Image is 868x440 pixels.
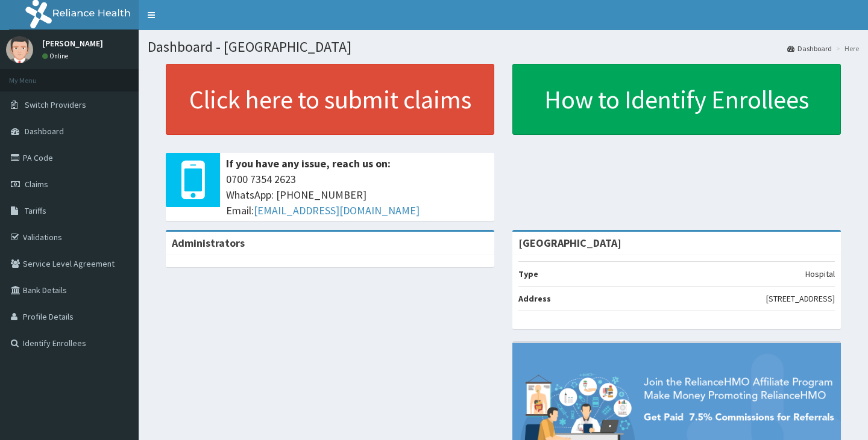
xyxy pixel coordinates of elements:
p: Hospital [805,268,835,280]
b: Administrators [172,236,245,250]
b: If you have any issue, reach us on: [226,156,391,170]
b: Address [518,293,551,304]
b: Type [518,268,538,279]
a: How to Identify Enrollees [512,64,841,135]
img: User Image [6,36,33,63]
li: Here [833,43,859,54]
span: 0700 7354 2623 WhatsApp: [PHONE_NUMBER] Email: [226,172,488,218]
span: Switch Providers [25,99,86,110]
p: [STREET_ADDRESS] [766,293,835,305]
a: Dashboard [787,43,832,54]
strong: [GEOGRAPHIC_DATA] [518,236,621,250]
span: Tariffs [25,205,46,216]
h1: Dashboard - [GEOGRAPHIC_DATA] [148,39,859,55]
span: Dashboard [25,126,64,137]
a: [EMAIL_ADDRESS][DOMAIN_NAME] [254,203,420,217]
span: Claims [25,179,48,190]
a: Online [42,52,71,60]
p: [PERSON_NAME] [42,39,103,48]
a: Click here to submit claims [166,64,494,135]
